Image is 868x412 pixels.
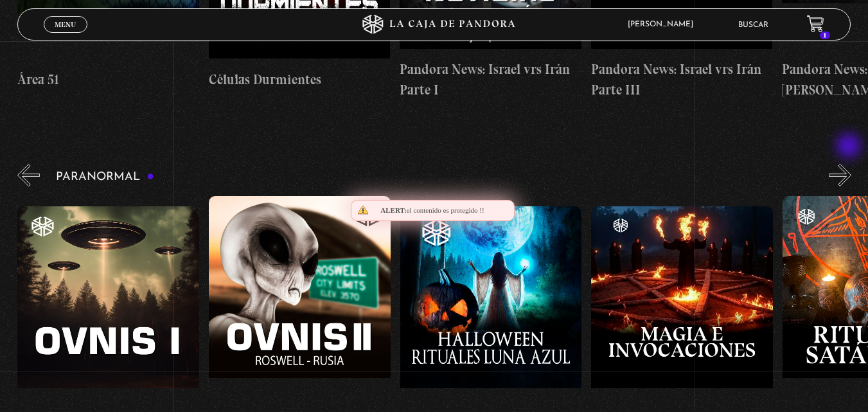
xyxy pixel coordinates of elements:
[55,21,76,28] span: Menu
[820,31,830,39] span: 1
[621,21,706,28] span: [PERSON_NAME]
[807,15,824,33] a: 1
[591,59,773,100] h4: Pandora News: Israel vrs Irán Parte III
[209,69,391,90] h4: Células Durmientes
[829,164,851,186] button: Next
[17,164,40,186] button: Previous
[17,69,199,90] h4: Área 51
[400,59,581,100] h4: Pandora News: Israel vrs Irán Parte I
[50,31,80,40] span: Cerrar
[56,171,154,183] h3: Paranormal
[380,206,406,214] span: Alert:
[351,200,515,221] div: el contenido es protegido !!
[738,21,768,29] a: Buscar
